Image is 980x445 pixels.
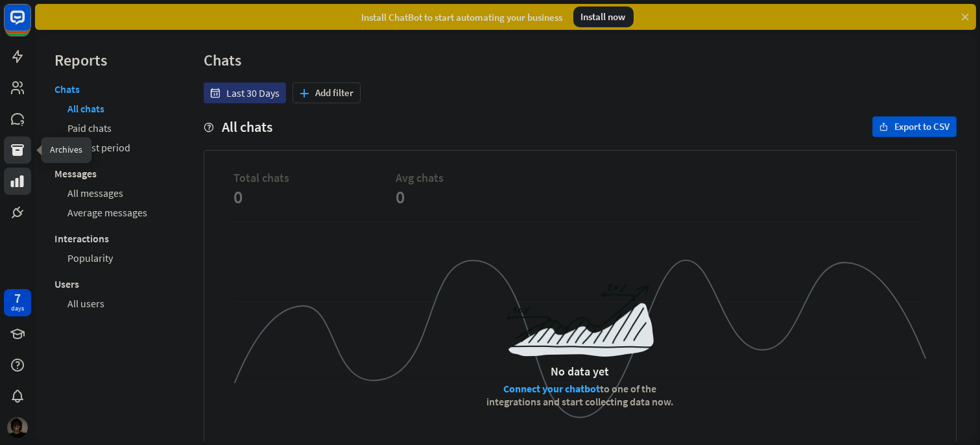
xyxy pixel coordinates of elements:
button: Open LiveChat chat widget [10,5,49,44]
a: All users [67,294,104,313]
div: Chats [204,50,957,70]
i: help [204,123,213,133]
a: Connect your chatbot [504,382,601,395]
a: Paid chats [67,118,112,138]
div: to one of the integrations and start collecting data now. [481,382,679,408]
div: Install now [573,6,634,27]
span: Avg chats [396,170,558,185]
button: exportExport to CSV [872,116,957,137]
span: All chats [222,118,272,136]
button: plusAdd filter [293,83,361,103]
div: 7 [14,292,21,304]
div: days [11,304,24,313]
i: export [879,123,888,131]
a: All messages [67,183,123,203]
div: Reports [54,50,165,70]
span: Last 30 Days [226,86,280,99]
img: a6954988516a0971c967.png [507,284,654,357]
span: 0 [396,185,558,209]
a: Chats [54,83,80,99]
div: No data yet [551,364,610,379]
a: Average messages [67,203,147,222]
i: date [210,88,220,98]
a: Interactions [54,229,109,248]
a: Messages [54,164,97,183]
a: All chats [67,99,104,118]
span: Total chats [233,170,396,185]
a: 7 days [4,289,31,316]
a: Popularity [67,248,113,268]
span: 0 [233,185,396,209]
a: Busiest period [67,138,130,157]
i: plus [300,89,309,97]
div: Install ChatBot to start automating your business [362,11,563,23]
a: Users [54,274,79,294]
